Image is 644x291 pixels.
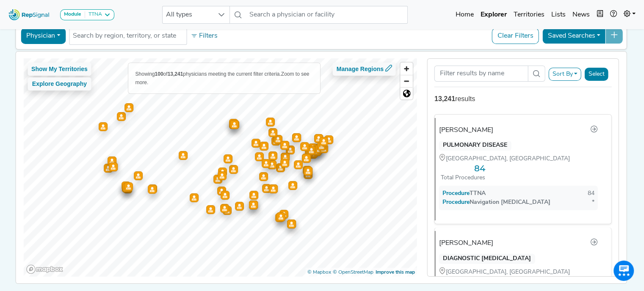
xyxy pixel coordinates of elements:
[401,75,413,87] button: Zoom out
[271,137,280,145] div: Map marker
[262,159,271,168] div: Map marker
[124,182,133,191] div: Map marker
[434,95,455,102] strong: 13,241
[28,77,91,91] button: Explore Geography
[26,264,63,274] a: Mapbox logo
[218,167,227,176] div: Map marker
[294,160,303,169] div: Map marker
[134,171,143,180] div: Map marker
[108,156,116,165] div: Map marker
[122,184,131,192] div: Map marker
[439,254,535,264] div: DIAGNOSTIC [MEDICAL_DATA]
[401,87,413,99] button: Reset bearing to north
[229,120,238,129] div: Map marker
[434,66,528,82] input: Search Term
[275,213,284,222] div: Map marker
[304,167,312,176] div: Map marker
[439,163,485,173] h3: 84
[280,141,289,150] div: Map marker
[452,6,477,23] a: Home
[274,135,282,144] div: Map marker
[492,28,539,44] button: Clear Filters
[313,146,322,155] div: Map marker
[135,71,281,77] span: Showing of physicians meeting the current filter criteria.
[542,28,606,44] button: Saved Searches
[229,119,238,128] div: Map marker
[308,150,317,159] div: Map marker
[109,162,118,171] div: Map marker
[324,135,333,144] div: Map marker
[333,63,396,76] button: Manage Regions
[588,189,594,198] div: 84
[303,167,312,176] div: Map marker
[266,118,275,126] div: Map marker
[229,165,238,174] div: Map marker
[249,191,258,200] div: Map marker
[190,193,199,202] div: Map marker
[307,270,331,275] a: Mapbox
[179,151,188,160] div: Map marker
[590,125,598,136] a: Go to physician profile
[314,134,323,143] div: Map marker
[230,120,239,129] div: Map marker
[305,148,314,156] div: Map marker
[451,190,470,197] span: Procedure
[439,267,598,277] div: [GEOGRAPHIC_DATA], [GEOGRAPHIC_DATA]
[246,6,408,24] input: Search a physician or facility
[401,63,413,75] button: Zoom in
[280,159,289,167] div: Map marker
[288,181,297,190] div: Map marker
[163,6,213,23] span: All types
[122,183,131,192] div: Map marker
[122,181,130,190] div: Map marker
[73,31,183,41] input: Search by region, territory, or state
[99,122,108,131] div: Map marker
[21,28,66,44] button: Physician
[148,184,157,193] div: Map marker
[593,6,607,23] button: Intel Book
[123,184,132,193] div: Map marker
[217,187,226,195] div: Map marker
[302,154,311,162] div: Map marker
[64,12,81,17] strong: Module
[548,68,581,81] button: Sort By
[319,144,328,153] div: Map marker
[268,151,277,160] div: Map marker
[451,199,470,206] span: Procedure
[252,139,260,148] div: Map marker
[439,173,485,182] div: Total Procedures
[302,154,311,163] div: Map marker
[135,71,310,85] span: Zoom to see more.
[279,210,288,219] div: Map marker
[439,154,598,163] div: [GEOGRAPHIC_DATA], [GEOGRAPHIC_DATA]
[220,204,229,213] div: Map marker
[300,142,309,151] div: Map marker
[255,152,264,161] div: Map marker
[221,191,229,200] div: Map marker
[23,58,421,281] canvas: Map
[442,198,550,207] div: Navigation [MEDICAL_DATA]
[117,112,126,121] div: Map marker
[168,71,183,77] b: 13,241
[333,270,373,275] a: OpenStreetMap
[85,11,102,18] div: TTNA
[304,170,312,179] div: Map marker
[319,137,328,146] div: Map marker
[307,146,316,155] div: Map marker
[315,145,324,154] div: Map marker
[303,166,312,175] div: Map marker
[309,149,318,158] div: Map marker
[317,142,326,151] div: Map marker
[439,238,493,248] div: [PERSON_NAME]
[477,6,510,23] a: Explorer
[259,172,268,181] div: Map marker
[510,6,548,23] a: Territories
[260,142,268,151] div: Map marker
[276,212,285,221] div: Map marker
[218,171,227,180] div: Map marker
[206,205,215,214] div: Map marker
[268,160,276,169] div: Map marker
[287,220,296,228] div: Map marker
